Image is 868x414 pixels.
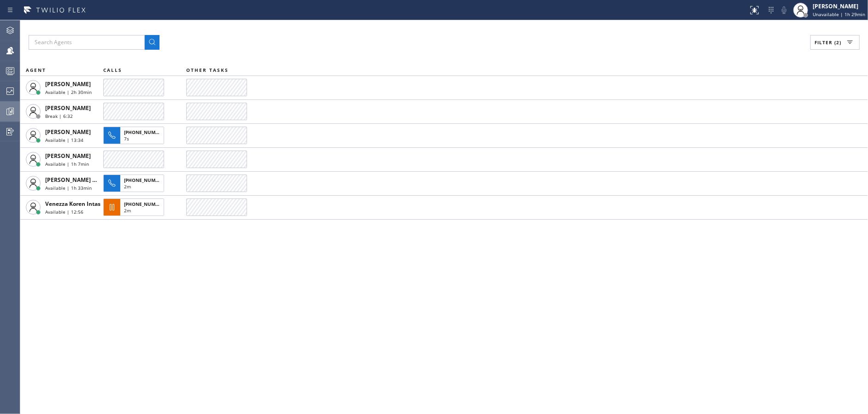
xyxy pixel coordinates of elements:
button: [PHONE_NUMBER]2m [103,196,167,219]
span: [PHONE_NUMBER] [124,201,166,207]
span: 2m [124,183,131,190]
span: [PERSON_NAME] [45,128,91,136]
button: [PHONE_NUMBER]7s [103,124,167,147]
span: Available | 13:34 [45,137,83,143]
span: [PERSON_NAME] [45,80,91,88]
span: [PERSON_NAME] Guingos [45,176,115,184]
span: CALLS [103,67,122,73]
div: [PERSON_NAME] [813,2,865,10]
span: Available | 12:56 [45,209,83,215]
span: Unavailable | 1h 29min [813,11,865,17]
span: [PHONE_NUMBER] [124,129,166,135]
span: Break | 6:32 [45,113,73,119]
button: Mute [778,4,791,17]
span: 7s [124,135,129,142]
span: OTHER TASKS [186,67,229,73]
span: Available | 1h 33min [45,185,92,191]
span: [PERSON_NAME] [45,104,91,112]
span: Available | 2h 30min [45,89,92,95]
span: [PERSON_NAME] [45,152,91,160]
span: [PHONE_NUMBER] [124,177,166,183]
span: 2m [124,207,131,214]
span: Filter (2) [815,39,841,46]
span: AGENT [26,67,46,73]
span: Venezza Koren Intas [45,200,100,208]
span: Available | 1h 7min [45,161,89,167]
button: [PHONE_NUMBER]2m [103,172,167,195]
button: Filter (2) [810,35,860,50]
input: Search Agents [29,35,145,50]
